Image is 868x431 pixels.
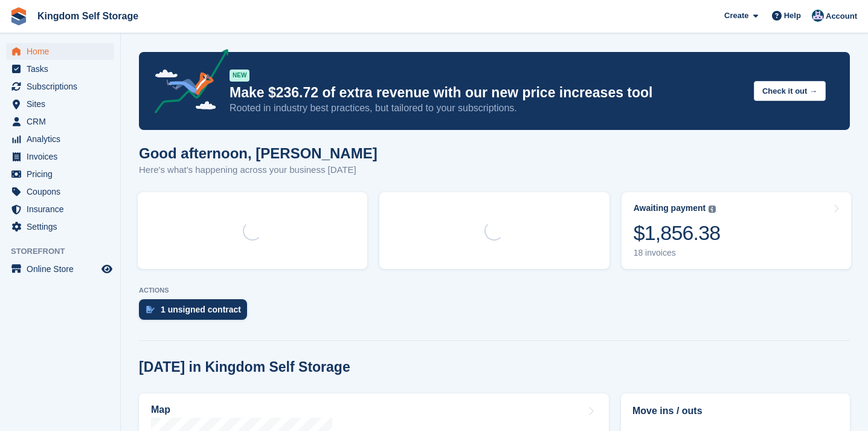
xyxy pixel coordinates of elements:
[724,10,748,22] span: Create
[622,192,851,269] a: Awaiting payment $1,856.38 18 invoices
[709,206,716,213] img: icon-info-grey-7440780725fd019a000dd9b08b2336e03edf1995a4989e88bcd33f0948082b44.svg
[27,261,99,277] span: Online Store
[139,145,378,161] h1: Good afternoon, [PERSON_NAME]
[27,113,99,130] span: CRM
[784,10,801,22] span: Help
[27,43,99,60] span: Home
[161,305,241,314] div: 1 unsigned contract
[146,306,155,313] img: contract_signature_icon-13c848040528278c33f63329250d36e43548de30e8caae1d1a13099fd9432cc5.svg
[144,49,229,118] img: price-adjustments-announcement-icon-8257ccfd72463d97f412b2fc003d46551f7dbcb40ab6d574587a9cd5c0d94...
[27,60,99,77] span: Tasks
[826,10,857,22] span: Account
[6,60,114,77] a: menu
[6,96,114,112] a: menu
[230,102,744,115] p: Rooted in industry best practices, but tailored to your subscriptions.
[6,131,114,147] a: menu
[100,262,114,276] a: Preview store
[139,287,850,294] p: ACTIONS
[6,183,114,200] a: menu
[27,96,99,112] span: Sites
[6,78,114,95] a: menu
[33,6,143,26] a: Kingdom Self Storage
[27,183,99,200] span: Coupons
[27,201,99,218] span: Insurance
[6,166,114,183] a: menu
[11,245,120,258] span: Storefront
[6,261,114,277] a: menu
[10,7,28,25] img: stora-icon-8386f47178a22dfd0bd8f6a31ec36ba5ce8667c1dd55bd0f319d3a0aa187defe.svg
[634,248,721,258] div: 18 invoices
[27,148,99,165] span: Invoices
[6,148,114,165] a: menu
[139,359,350,375] h2: [DATE] in Kingdom Self Storage
[139,299,253,326] a: 1 unsigned contract
[139,163,378,177] p: Here's what's happening across your business [DATE]
[754,81,826,101] button: Check it out →
[634,221,721,245] div: $1,856.38
[812,10,824,22] img: Bradley Werlin
[27,218,99,235] span: Settings
[230,70,249,82] div: NEW
[6,218,114,235] a: menu
[6,113,114,130] a: menu
[27,166,99,183] span: Pricing
[6,201,114,218] a: menu
[27,131,99,147] span: Analytics
[632,404,838,418] h2: Move ins / outs
[6,43,114,60] a: menu
[151,404,170,415] h2: Map
[27,78,99,95] span: Subscriptions
[634,203,706,213] div: Awaiting payment
[230,84,744,102] p: Make $236.72 of extra revenue with our new price increases tool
